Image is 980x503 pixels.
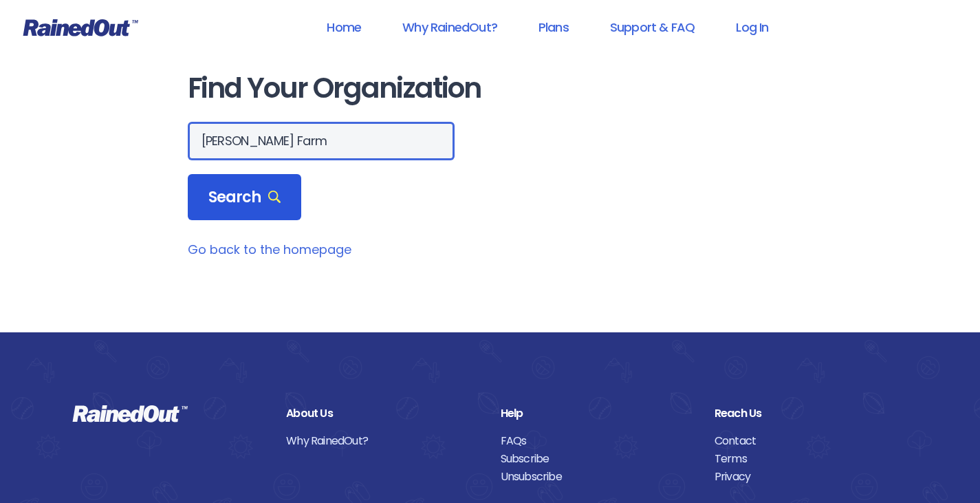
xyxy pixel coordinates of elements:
[501,432,694,450] a: FAQs
[208,188,281,207] span: Search
[715,432,908,450] a: Contact
[715,450,908,468] a: Terms
[715,405,908,422] div: Reach Us
[715,468,908,486] a: Privacy
[718,12,786,43] a: Log In
[188,241,351,258] a: Go back to the homepage
[501,405,694,422] div: Help
[188,122,455,160] input: Search Orgs…
[501,450,694,468] a: Subscribe
[286,432,479,450] a: Why RainedOut?
[188,73,793,104] h1: Find Your Organization
[286,405,479,422] div: About Us
[188,174,302,221] div: Search
[592,12,712,43] a: Support & FAQ
[501,468,694,486] a: Unsubscribe
[521,12,587,43] a: Plans
[384,12,515,43] a: Why RainedOut?
[309,12,379,43] a: Home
